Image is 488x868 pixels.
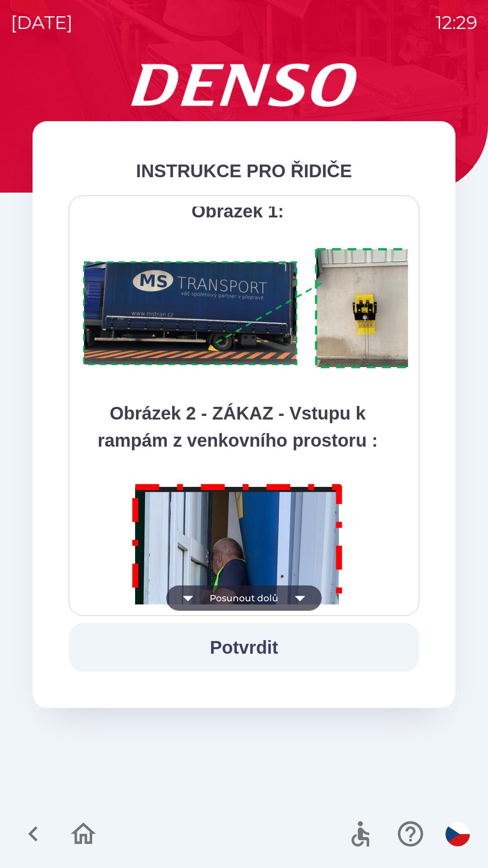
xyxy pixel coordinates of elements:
img: A1ym8hFSA0ukAAAAAElFTkSuQmCC [80,243,431,374]
strong: Obrázek 2 - ZÁKAZ - Vstupu k rampám z venkovního prostoru : [98,403,378,450]
strong: Obrázek 1: [192,201,284,221]
button: Potvrdit [69,623,419,672]
p: 12:29 [436,9,477,36]
p: [DATE] [11,9,73,36]
img: Logo [33,63,455,107]
img: cs flag [446,822,470,846]
div: INSTRUKCE PRO ŘIDIČE [69,157,419,184]
button: Posunout dolů [166,585,322,611]
img: M8MNayrTL6gAAAABJRU5ErkJggg== [122,472,353,804]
